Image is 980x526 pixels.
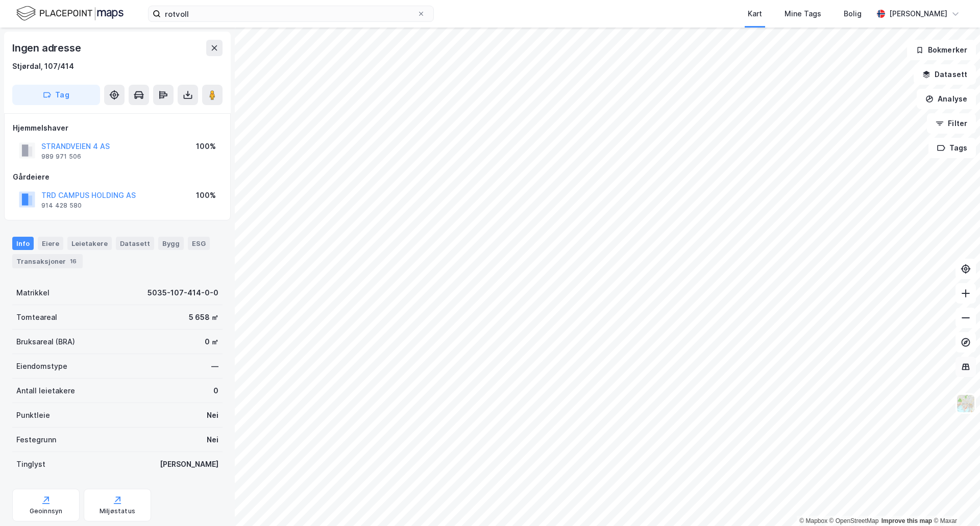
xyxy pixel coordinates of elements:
[16,385,75,397] div: Antall leietakere
[16,434,56,446] div: Festegrunn
[16,458,45,470] div: Tinglyst
[12,85,100,105] button: Tag
[41,202,82,210] div: 914 428 580
[907,40,976,60] button: Bokmerker
[16,287,50,299] div: Matrikkel
[158,237,184,250] div: Bygg
[67,237,112,250] div: Leietakere
[956,394,975,413] img: Z
[914,64,976,85] button: Datasett
[889,8,947,20] div: [PERSON_NAME]
[189,311,218,323] div: 5 658 ㎡
[160,458,218,470] div: [PERSON_NAME]
[16,311,57,323] div: Tomteareal
[844,8,862,20] div: Bolig
[929,477,980,526] div: Kontrollprogram for chat
[16,360,67,372] div: Eiendomstype
[799,517,827,524] a: Mapbox
[917,89,976,109] button: Analyse
[881,517,932,524] a: Improve this map
[12,40,83,56] div: Ingen adresse
[929,477,980,526] iframe: Chat Widget
[196,189,216,202] div: 100%
[116,237,154,250] div: Datasett
[12,60,74,72] div: Stjørdal, 107/414
[785,8,821,20] div: Mine Tags
[13,171,222,183] div: Gårdeiere
[100,507,135,515] div: Miljøstatus
[928,138,976,158] button: Tags
[207,434,218,446] div: Nei
[829,517,879,524] a: OpenStreetMap
[38,237,63,250] div: Eiere
[13,122,222,134] div: Hjemmelshaver
[748,8,762,20] div: Kart
[30,507,63,515] div: Geoinnsyn
[12,237,34,250] div: Info
[188,237,210,250] div: ESG
[68,256,79,266] div: 16
[148,287,218,299] div: 5035-107-414-0-0
[16,336,75,348] div: Bruksareal (BRA)
[196,140,216,153] div: 100%
[205,336,218,348] div: 0 ㎡
[41,153,81,161] div: 989 971 506
[12,254,83,268] div: Transaksjoner
[16,409,50,421] div: Punktleie
[161,6,417,21] input: Søk på adresse, matrikkel, gårdeiere, leietakere eller personer
[213,385,218,397] div: 0
[16,5,124,22] img: logo.f888ab2527a4732fd821a326f86c7f29.svg
[927,113,976,134] button: Filter
[211,360,218,372] div: —
[207,409,218,421] div: Nei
